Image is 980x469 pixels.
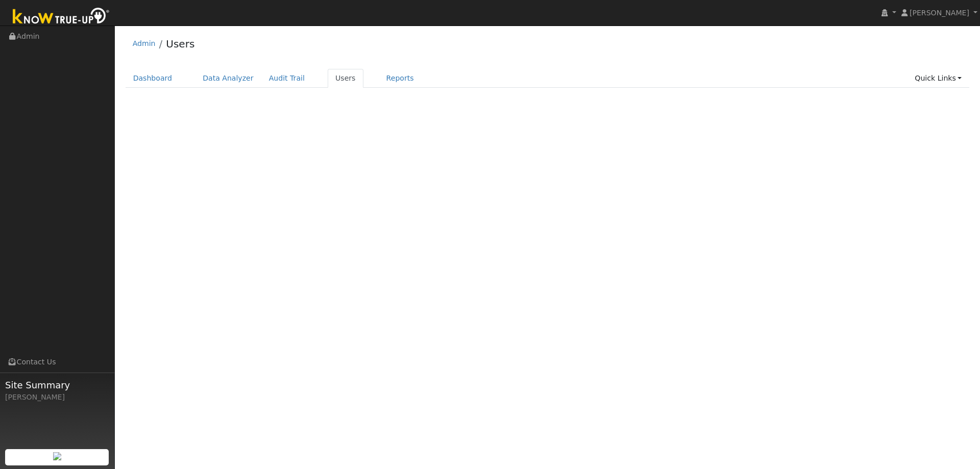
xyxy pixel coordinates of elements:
a: Audit Trail [261,69,312,88]
div: [PERSON_NAME] [5,392,109,403]
a: Users [166,38,194,50]
img: retrieve [53,452,61,460]
a: Users [328,69,363,88]
span: [PERSON_NAME] [910,9,969,17]
a: Quick Links [907,69,969,88]
a: Data Analyzer [195,69,261,88]
a: Dashboard [126,69,180,88]
a: Admin [133,39,156,47]
a: Reports [379,69,422,88]
span: Site Summary [5,378,109,392]
img: Know True-Up [8,6,115,29]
